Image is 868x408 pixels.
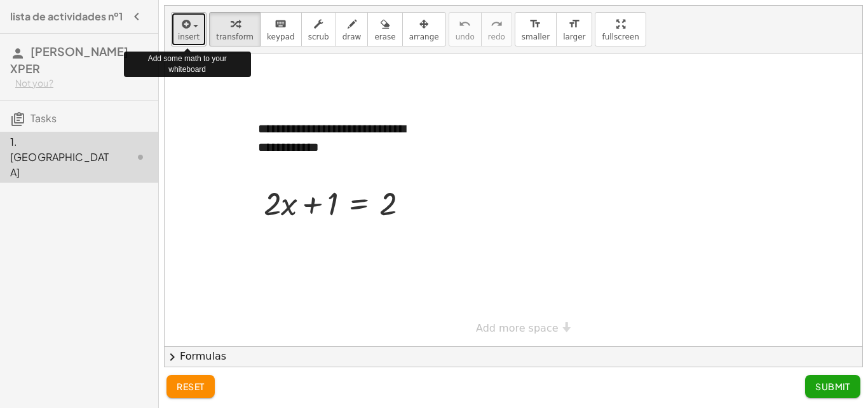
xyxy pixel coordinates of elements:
button: draw [336,12,369,46]
i: Task not started. [133,150,148,165]
i: format_size [529,17,541,32]
span: insert [178,32,200,41]
span: smaller [522,32,550,41]
span: draw [342,32,362,41]
div: Not you? [15,77,148,90]
button: erase [367,12,402,46]
button: fullscreen [595,12,646,46]
button: format_sizesmaller [515,12,557,46]
span: chevron_right [165,349,180,365]
span: fullscreen [602,32,639,41]
span: transform [216,32,254,41]
span: keypad [267,32,295,41]
i: format_size [568,17,580,32]
button: reset [166,375,215,398]
span: larger [563,32,585,41]
button: Submit [805,375,860,398]
div: Add some math to your whiteboard [124,52,251,77]
span: reset [177,381,205,392]
button: insert [171,12,207,46]
span: redo [488,32,505,41]
span: Submit [815,381,850,392]
button: undoundo [449,12,482,46]
i: redo [491,17,503,32]
button: scrub [301,12,336,46]
button: transform [209,12,261,46]
span: arrange [409,32,439,41]
span: Tasks [31,111,57,125]
i: keyboard [275,17,287,32]
span: undo [456,32,475,41]
span: erase [374,32,395,41]
div: 1. [GEOGRAPHIC_DATA] [10,134,112,180]
h4: lista de actividades nº1 [10,9,123,24]
button: keyboardkeypad [260,12,302,46]
i: undo [459,17,471,32]
button: format_sizelarger [556,12,592,46]
span: scrub [308,32,329,41]
button: chevron_rightFormulas [165,346,862,367]
button: redoredo [481,12,512,46]
span: [PERSON_NAME] XPER [10,44,128,76]
span: Add more space [476,322,559,334]
button: arrange [402,12,446,46]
